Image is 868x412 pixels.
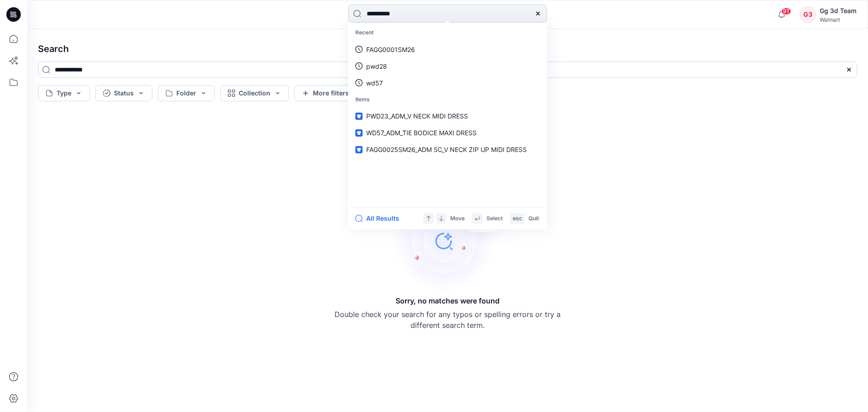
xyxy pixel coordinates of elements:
p: Quit [528,214,539,223]
a: WD57_ADM_TIE BODICE MAXI DRESS [350,124,545,141]
p: Items [350,91,545,108]
a: FAGG0001SM26 [350,41,545,58]
a: PWD23_ADM_V NECK MIDI DRESS [350,108,545,124]
p: wd57 [366,78,383,88]
span: FAGG0025SM26_ADM SC_V NECK ZIP UP MIDI DRESS [366,146,527,153]
p: pwd28 [366,62,387,71]
a: FAGG0025SM26_ADM SC_V NECK ZIP UP MIDI DRESS [350,141,545,158]
a: wd57 [350,75,545,91]
button: Status [95,85,152,101]
h4: Search [31,36,864,62]
div: Gg 3d Team [820,5,857,16]
p: Double check your search for any typos or spelling errors or try a different search term. [335,309,561,331]
div: G3 [800,6,816,23]
button: More filters [294,85,357,101]
img: Sorry, no matches were found [392,187,518,295]
button: All Results [355,213,405,224]
button: Folder [158,85,215,101]
div: Walmart [820,16,857,23]
h5: Sorry, no matches were found [396,295,500,306]
p: Move [450,214,465,223]
p: Recent [350,24,545,41]
button: Collection [220,85,289,101]
button: Type [38,85,90,101]
span: PWD23_ADM_V NECK MIDI DRESS [366,112,468,120]
p: Select [486,214,503,223]
a: pwd28 [350,58,545,75]
span: 91 [781,8,791,15]
p: esc [513,214,522,223]
p: FAGG0001SM26 [366,45,415,54]
span: WD57_ADM_TIE BODICE MAXI DRESS [366,129,476,137]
